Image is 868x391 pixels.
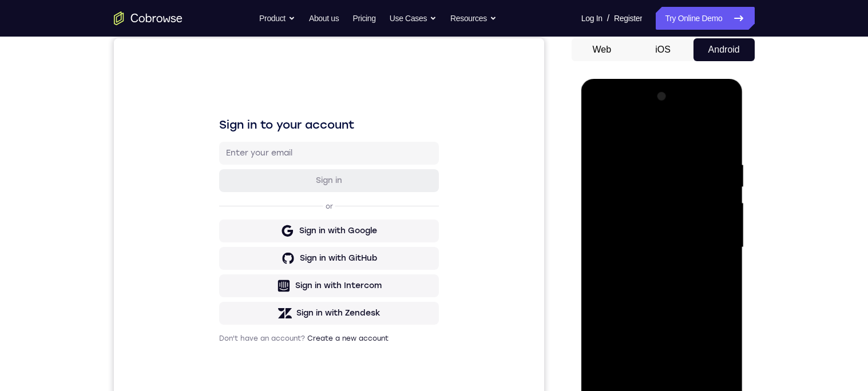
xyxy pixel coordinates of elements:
button: Sign in with Zendesk [105,264,325,286]
button: iOS [632,38,693,61]
a: Try Online Demo [656,7,754,30]
p: Don't have an account? [105,296,325,305]
button: Android [693,38,755,61]
span: / [607,11,609,25]
a: Log In [581,7,603,30]
a: Register [614,7,642,30]
button: Web [572,38,633,61]
a: Pricing [352,7,375,30]
div: Sign in with GitHub [186,214,263,226]
div: Sign in with Google [185,187,263,198]
button: Sign in with Intercom [105,236,325,259]
button: Resources [450,7,497,30]
button: Use Cases [390,7,437,30]
a: Create a new account [193,296,275,304]
button: Sign in with Google [105,181,325,204]
p: or [209,163,221,173]
div: Sign in with Zendesk [183,269,267,281]
a: About us [309,7,339,30]
div: Sign in with Intercom [181,242,268,253]
button: Product [259,7,295,30]
a: Go to the home page [114,11,183,25]
button: Sign in with GitHub [105,209,325,232]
